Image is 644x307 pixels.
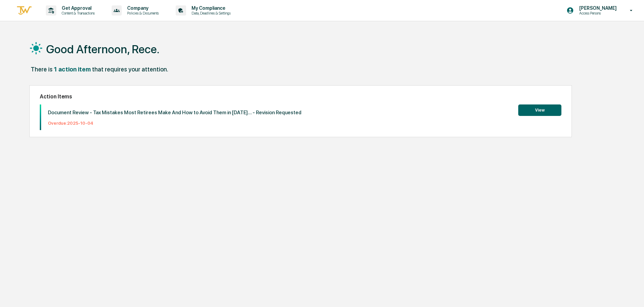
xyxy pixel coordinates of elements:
[186,11,234,16] p: Data, Deadlines & Settings
[31,66,53,73] div: There is
[54,66,91,73] div: 1 action item
[518,104,561,116] button: View
[574,5,620,11] p: [PERSON_NAME]
[518,106,561,113] a: View
[56,5,98,11] p: Get Approval
[122,11,162,16] p: Policies & Documents
[40,93,561,100] h2: Action Items
[48,121,301,126] p: Overdue: 2025-10-04
[16,5,32,16] img: logo
[186,5,234,11] p: My Compliance
[46,42,159,56] h1: Good Afternoon, Rece.
[48,110,301,116] p: Document Review - Tax Mistakes Most Retirees Make And How to Avoid Them in [DATE]... - Revision R...
[92,66,168,73] div: that requires your attention.
[56,11,98,16] p: Content & Transactions
[122,5,162,11] p: Company
[574,11,620,16] p: Access Persons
